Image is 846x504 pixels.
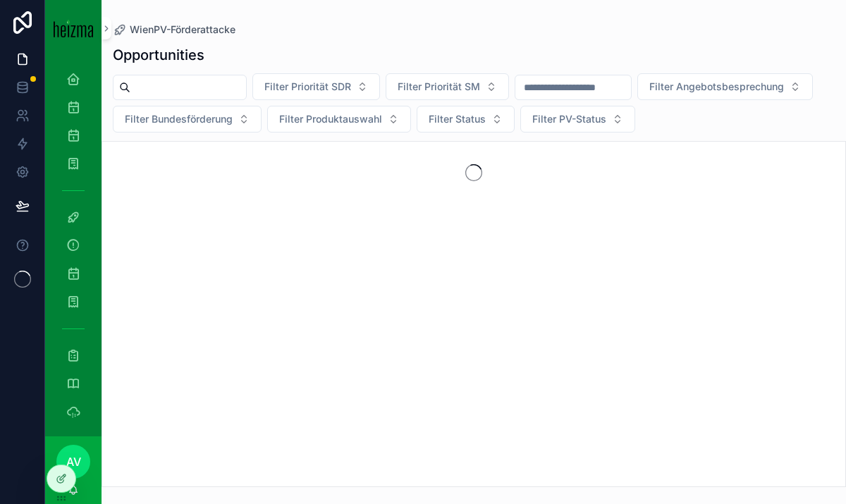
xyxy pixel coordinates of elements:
button: Select Button [637,73,813,100]
div: scrollable content [45,56,102,436]
span: Filter Bundesförderung [125,112,233,126]
span: Filter Produktauswahl [279,112,382,126]
span: Filter Status [429,112,486,126]
span: AV [66,453,81,470]
button: Select Button [417,106,515,133]
button: Select Button [520,106,635,133]
button: Select Button [113,106,262,133]
button: Select Button [267,106,411,133]
h1: Opportunities [113,45,204,65]
span: Filter Priorität SDR [264,80,351,94]
span: Filter Angebotsbesprechung [649,80,784,94]
button: Select Button [386,73,509,100]
button: Select Button [252,73,380,100]
span: WienPV-Förderattacke [130,23,235,37]
span: Filter Priorität SM [398,80,480,94]
img: App logo [54,19,93,37]
a: WienPV-Förderattacke [113,23,235,37]
span: Filter PV-Status [532,112,606,126]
